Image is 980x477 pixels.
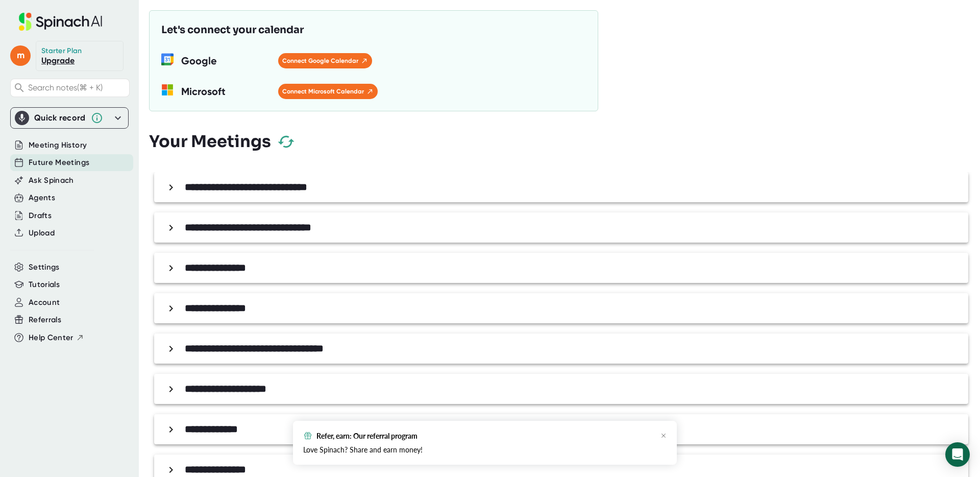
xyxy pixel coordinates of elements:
[181,53,271,68] h3: Google
[29,297,60,308] button: Account
[29,332,73,344] span: Help Center
[29,314,61,326] button: Referrals
[149,132,271,151] h3: Your Meetings
[41,56,75,65] a: Upgrade
[28,83,103,92] span: Search notes (⌘ + K)
[181,84,271,99] h3: Microsoft
[945,442,970,467] div: Open Intercom Messenger
[29,227,55,239] button: Upload
[29,279,60,291] button: Tutorials
[15,108,124,128] div: Quick record
[282,87,374,96] span: Connect Microsoft Calendar
[282,56,368,65] span: Connect Google Calendar
[10,45,31,66] span: m
[29,175,74,186] button: Ask Spinach
[278,84,378,99] button: Connect Microsoft Calendar
[29,261,60,273] button: Settings
[29,332,84,344] button: Help Center
[161,53,174,65] img: wORq9bEjBjwFQAAAABJRU5ErkJggg==
[29,157,89,169] button: Future Meetings
[41,46,82,56] div: Starter Plan
[29,192,55,204] button: Agents
[34,113,86,123] div: Quick record
[161,22,304,38] h3: Let's connect your calendar
[29,210,52,222] button: Drafts
[278,53,372,68] button: Connect Google Calendar
[29,139,87,151] button: Meeting History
